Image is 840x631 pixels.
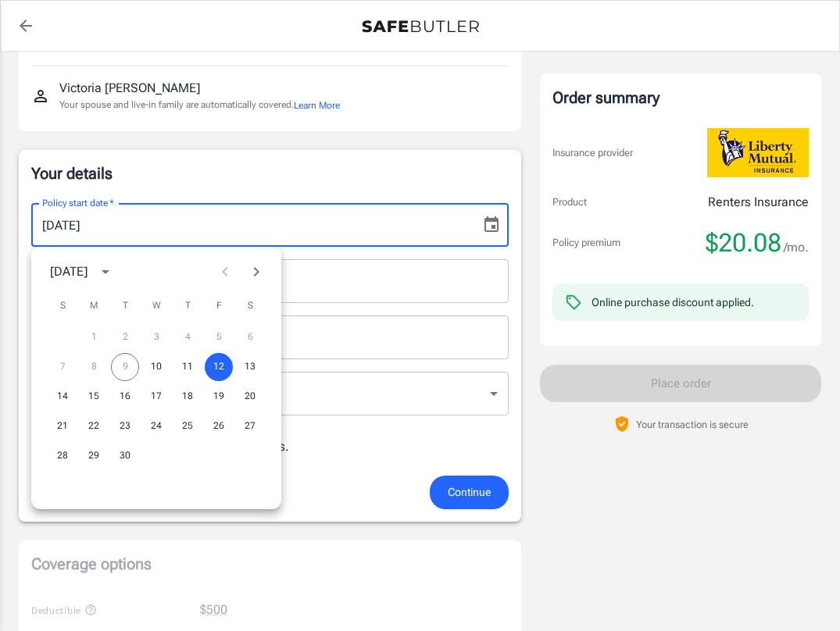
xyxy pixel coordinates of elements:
[142,353,170,381] button: 10
[50,262,88,281] div: [DATE]
[552,145,633,161] p: Insurance provider
[173,412,202,440] button: 25
[241,256,272,287] button: Next month
[80,412,108,440] button: 22
[236,383,264,411] button: 20
[430,476,509,509] button: Continue
[31,87,50,105] svg: Insured person
[173,383,202,411] button: 18
[48,442,77,470] button: 28
[80,383,108,411] button: 15
[205,383,233,411] button: 19
[294,98,340,112] button: Learn More
[59,79,200,98] p: Victoria [PERSON_NAME]
[236,291,264,322] span: Saturday
[142,383,170,411] button: 17
[476,209,507,241] button: Choose date, selected date is Sep 12, 2025
[111,412,139,440] button: 23
[111,383,139,411] button: 16
[142,412,170,440] button: 24
[552,235,620,251] p: Policy premium
[236,412,264,440] button: 27
[708,193,809,212] p: Renters Insurance
[80,291,108,322] span: Monday
[706,227,781,258] span: $20.08
[111,291,139,322] span: Tuesday
[10,10,41,41] a: back to quotes
[80,442,108,470] button: 29
[205,353,233,381] button: 12
[205,291,233,322] span: Friday
[31,203,470,247] input: MM/DD/YYYY
[48,383,77,411] button: 14
[48,291,77,322] span: Sunday
[48,412,77,440] button: 21
[59,98,340,112] p: Your spouse and live-in family are automatically covered.
[636,417,749,432] p: Your transaction is secure
[31,162,509,184] p: Your details
[592,294,754,310] div: Online purchase discount applied.
[552,86,809,109] div: Order summary
[362,20,479,33] img: Back to quotes
[236,353,264,381] button: 13
[173,291,202,322] span: Thursday
[92,258,119,285] button: calendar view is open, switch to year view
[111,442,139,470] button: 30
[552,194,587,210] p: Product
[42,196,114,209] label: Policy start date
[784,237,809,258] span: /mo.
[205,412,233,440] button: 26
[173,353,202,381] button: 11
[142,291,170,322] span: Wednesday
[448,483,491,502] span: Continue
[707,128,809,177] img: Liberty Mutual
